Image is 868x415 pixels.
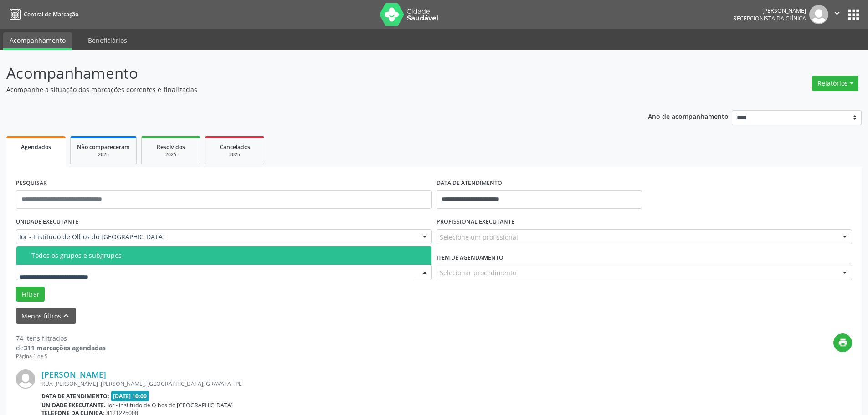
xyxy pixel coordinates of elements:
i: print [838,338,848,348]
p: Acompanhe a situação das marcações correntes e finalizadas [6,85,605,94]
strong: 311 marcações agendadas [24,343,106,352]
img: img [809,5,828,24]
div: Todos os grupos e subgrupos [31,252,426,259]
label: Item de agendamento [437,251,503,265]
button: Filtrar [16,287,45,302]
a: [PERSON_NAME] [41,369,106,379]
div: 74 itens filtrados [16,333,106,343]
label: UNIDADE EXECUTANTE [16,215,78,229]
span: [DATE] 10:00 [111,391,149,401]
div: RUA [PERSON_NAME] .[PERSON_NAME], [GEOGRAPHIC_DATA], GRAVATA - PE [41,380,715,388]
span: Recepcionista da clínica [733,15,806,22]
a: Central de Marcação [6,7,78,22]
span: Ior - Institudo de Olhos do [GEOGRAPHIC_DATA] [108,401,233,409]
span: Central de Marcação [24,10,78,18]
div: 2025 [77,151,130,158]
b: Unidade executante: [41,401,106,409]
span: Cancelados [220,143,250,151]
button: print [833,333,852,352]
div: Página 1 de 5 [16,353,106,360]
button: Relatórios [812,76,858,91]
label: PROFISSIONAL EXECUTANTE [437,215,514,229]
label: PESQUISAR [16,176,47,190]
button: Menos filtroskeyboard_arrow_up [16,308,76,324]
span: Ior - Institudo de Olhos do [GEOGRAPHIC_DATA] [19,232,413,241]
b: Data de atendimento: [41,392,109,400]
p: Ano de acompanhamento [648,110,729,122]
span: Não compareceram [77,143,130,151]
a: Acompanhamento [3,32,72,50]
img: img [16,369,35,389]
button:  [828,5,846,24]
i:  [832,8,842,18]
p: Acompanhamento [6,62,605,85]
span: Agendados [21,143,51,151]
label: DATA DE ATENDIMENTO [437,176,502,190]
span: Resolvidos [157,143,185,151]
a: Beneficiários [82,32,134,48]
span: Selecionar procedimento [440,268,516,277]
i: keyboard_arrow_up [61,311,71,321]
span: Selecione um profissional [440,232,518,242]
div: [PERSON_NAME] [733,7,806,15]
button: apps [846,7,862,23]
div: 2025 [148,151,194,158]
div: 2025 [212,151,257,158]
div: de [16,343,106,353]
